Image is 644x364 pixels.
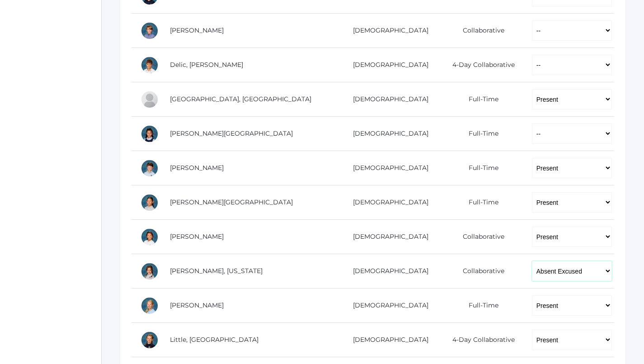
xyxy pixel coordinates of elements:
td: Collaborative [437,254,522,288]
a: [PERSON_NAME] [170,26,224,34]
a: [PERSON_NAME] [170,301,224,309]
div: Victoria Harutyunyan [141,125,159,143]
td: [DEMOGRAPHIC_DATA] [338,323,438,357]
a: [GEOGRAPHIC_DATA], [GEOGRAPHIC_DATA] [170,95,311,103]
div: William Hibbard [141,159,159,177]
td: [DEMOGRAPHIC_DATA] [338,254,438,288]
td: [DEMOGRAPHIC_DATA] [338,185,438,220]
td: [DEMOGRAPHIC_DATA] [338,14,438,48]
div: Savannah Little [141,331,159,349]
td: [DEMOGRAPHIC_DATA] [338,48,438,82]
div: Luka Delic [141,56,159,74]
td: 4-Day Collaborative [437,323,522,357]
a: Little, [GEOGRAPHIC_DATA] [170,336,259,344]
div: Lila Lau [141,228,159,246]
td: Collaborative [437,220,522,254]
a: Delic, [PERSON_NAME] [170,61,243,69]
div: Sofia La Rosa [141,194,159,212]
div: Chloe Lewis [141,297,159,315]
td: Full-Time [437,185,522,220]
div: Easton Ferris [141,90,159,109]
a: [PERSON_NAME], [US_STATE] [170,267,263,275]
a: [PERSON_NAME][GEOGRAPHIC_DATA] [170,129,293,137]
a: [PERSON_NAME] [170,232,224,241]
td: Full-Time [437,82,522,117]
td: Full-Time [437,117,522,151]
div: Jack Crosby [141,22,159,40]
td: [DEMOGRAPHIC_DATA] [338,220,438,254]
td: [DEMOGRAPHIC_DATA] [338,288,438,323]
td: Collaborative [437,14,522,48]
div: Georgia Lee [141,262,159,280]
td: [DEMOGRAPHIC_DATA] [338,151,438,185]
td: [DEMOGRAPHIC_DATA] [338,117,438,151]
td: [DEMOGRAPHIC_DATA] [338,82,438,117]
td: Full-Time [437,288,522,323]
a: [PERSON_NAME][GEOGRAPHIC_DATA] [170,198,293,206]
a: [PERSON_NAME] [170,164,224,172]
td: Full-Time [437,151,522,185]
td: 4-Day Collaborative [437,48,522,82]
